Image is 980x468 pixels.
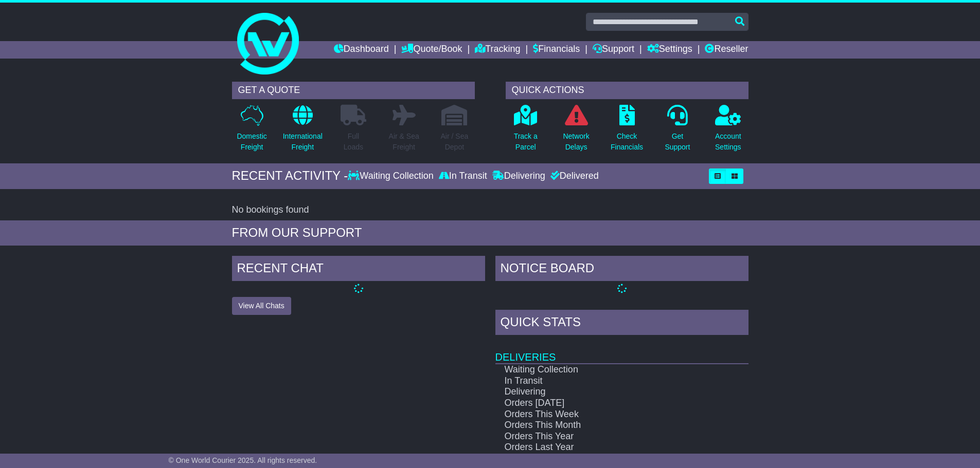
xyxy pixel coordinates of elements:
a: NetworkDelays [562,104,590,158]
td: Orders Last Year [495,442,712,453]
div: Waiting Collection [348,171,436,182]
p: Account Settings [715,131,741,153]
td: Orders [DATE] [495,398,712,409]
td: Delivering [495,386,712,398]
td: Waiting Collection [495,364,712,376]
td: Orders This Month [495,420,712,431]
div: Delivering [490,171,548,182]
a: Tracking [475,41,520,59]
a: Reseller [705,41,748,59]
p: Network Delays [563,131,589,153]
a: Financials [533,41,580,59]
div: QUICK ACTIONS [506,82,749,99]
a: Dashboard [334,41,389,59]
p: Air & Sea Freight [389,131,419,153]
div: In Transit [436,171,490,182]
td: Orders This Week [495,409,712,420]
div: FROM OUR SUPPORT [232,226,749,240]
td: In Transit [495,376,712,387]
td: Deliveries [495,338,749,364]
a: Support [593,41,634,59]
p: International Freight [283,131,323,153]
div: RECENT ACTIVITY - [232,169,348,183]
span: © One World Courier 2025. All rights reserved. [169,456,317,464]
p: Check Financials [611,131,643,153]
div: No bookings found [232,204,749,216]
p: Track a Parcel [514,131,538,153]
a: AccountSettings [715,104,742,158]
a: Settings [647,41,692,59]
button: View All Chats [232,297,291,315]
div: RECENT CHAT [232,256,485,284]
p: Air / Sea Depot [441,131,469,153]
a: GetSupport [664,104,690,158]
a: Track aParcel [513,104,538,158]
div: GET A QUOTE [232,82,475,99]
p: Domestic Freight [237,131,266,153]
a: DomesticFreight [236,104,267,158]
td: Orders This Year [495,431,712,442]
div: NOTICE BOARD [495,256,749,284]
div: Quick Stats [495,310,749,338]
p: Full Loads [341,131,366,153]
a: InternationalFreight [282,104,323,158]
p: Get Support [665,131,690,153]
div: Delivered [548,171,599,182]
a: Quote/Book [401,41,462,59]
a: CheckFinancials [610,104,644,158]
